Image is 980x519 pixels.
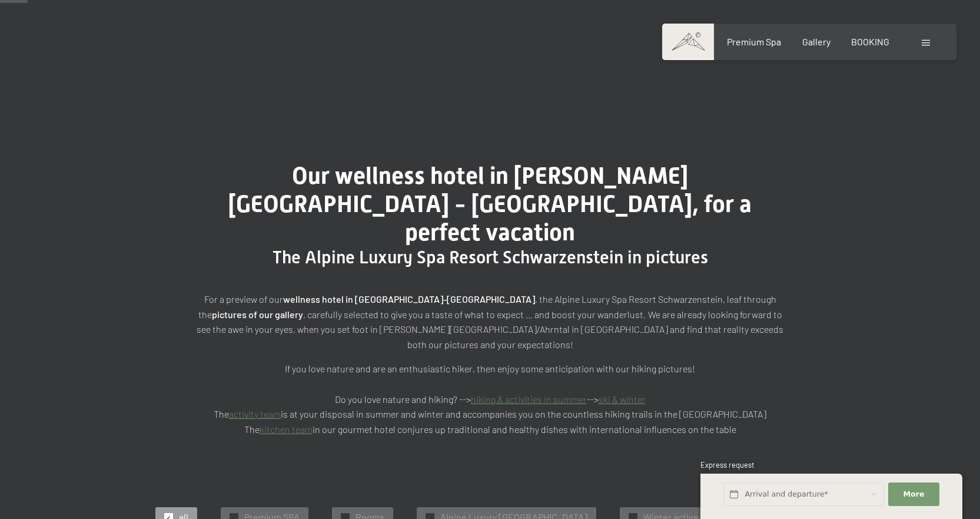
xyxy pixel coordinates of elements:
[727,36,781,47] a: Premium Spa
[212,309,303,320] strong: pictures of our gallery
[599,394,646,405] a: ski & winter
[229,408,281,419] a: activity team
[196,292,785,352] p: For a preview of our , the Alpine Luxury Spa Resort Schwarzenstein, leaf through the , carefully ...
[888,482,939,507] button: More
[196,361,785,437] p: If you love nature and are an enthusiastic hiker, then enjoy some anticipation with our hiking pi...
[283,293,535,305] strong: wellness hotel in [GEOGRAPHIC_DATA]-[GEOGRAPHIC_DATA]
[471,394,587,405] a: hiking & activities in summer
[700,460,755,470] span: Express request
[228,162,752,246] span: Our wellness hotel in [PERSON_NAME][GEOGRAPHIC_DATA] - [GEOGRAPHIC_DATA], for a perfect vacation
[260,424,313,435] a: kitchen team
[903,489,925,500] span: More
[273,247,708,267] span: The Alpine Luxury Spa Resort Schwarzenstein in pictures
[851,36,889,47] a: BOOKING
[802,36,830,47] a: Gallery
